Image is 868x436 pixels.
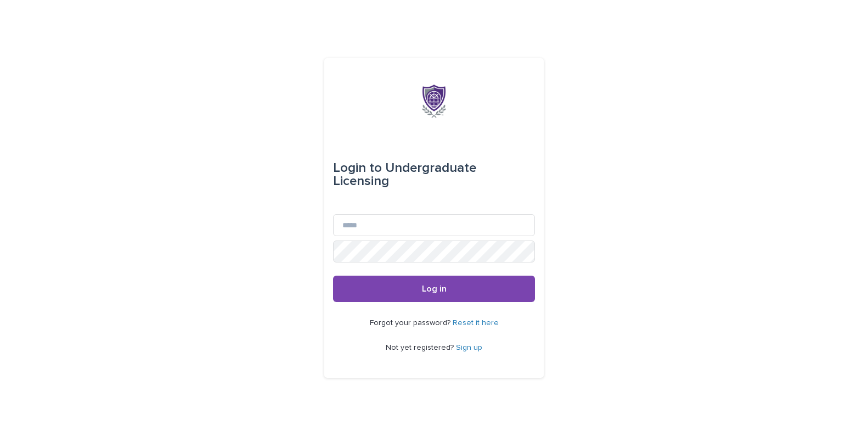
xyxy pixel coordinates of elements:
[453,319,499,327] a: Reset it here
[422,85,446,118] img: x6gApCqSSRW4kcS938hP
[422,284,447,293] span: Log in
[333,161,382,175] span: Login to
[333,276,535,302] button: Log in
[370,319,453,327] span: Forgot your password?
[386,344,456,351] span: Not yet registered?
[333,153,535,197] div: Undergraduate Licensing
[456,344,482,351] a: Sign up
